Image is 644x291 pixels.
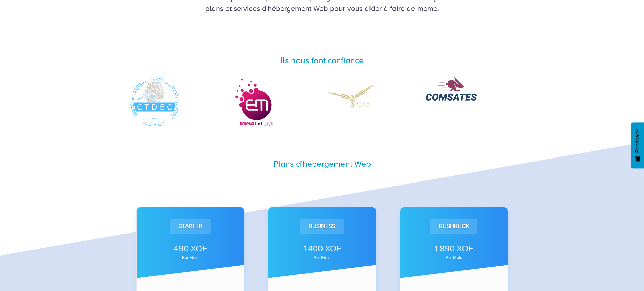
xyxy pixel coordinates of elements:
[631,122,644,168] button: Feedback - Afficher l’enquête
[300,219,344,234] div: Business
[146,243,235,255] div: 490 XOF
[327,77,378,115] img: DS Corporate
[409,243,499,255] div: 1 890 XOF
[129,54,515,67] div: Ils nous font confiance
[635,129,641,153] span: Feedback
[409,256,499,260] div: par mois
[430,219,477,234] div: Bushbuck
[129,158,515,170] div: Plans d'hébergement Web
[278,256,367,260] div: par mois
[146,256,235,260] div: par mois
[228,77,279,127] img: Emploi et Moi
[129,77,180,127] img: CTDEC
[170,219,211,234] div: Starter
[278,243,367,255] div: 1 400 XOF
[426,77,477,101] img: COMSATES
